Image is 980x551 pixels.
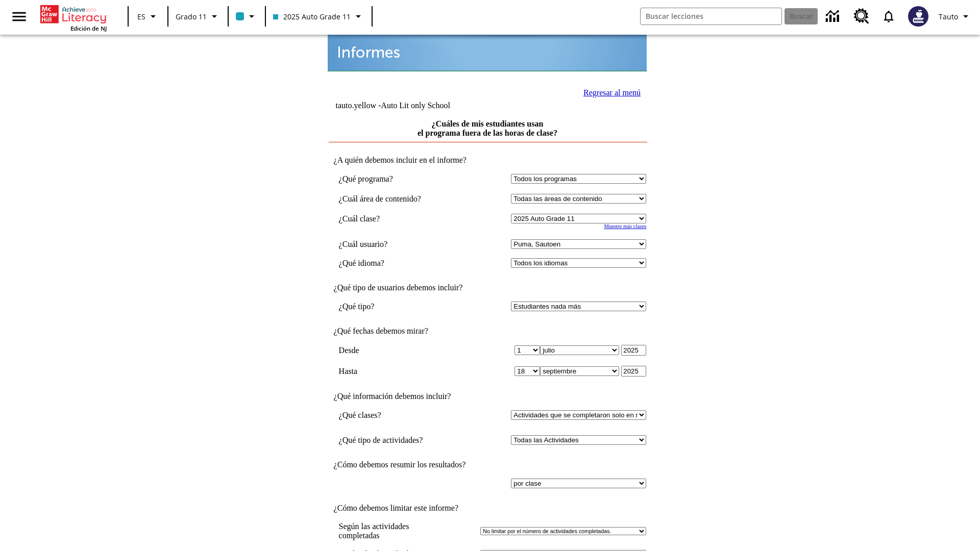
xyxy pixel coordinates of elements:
td: ¿Qué tipo? [339,302,454,311]
button: El color de la clase es azul claro. Cambiar el color de la clase. [232,7,262,26]
nobr: Auto Lit only School [381,101,450,110]
td: ¿Qué tipo de actividades? [339,435,454,445]
td: tauto.yellow - [335,101,523,110]
input: Buscar campo [641,8,781,24]
td: ¿Cómo debemos resumir los resultados? [329,460,647,469]
a: Centro de información [820,3,848,31]
td: ¿Cómo debemos limitar este informe? [329,504,647,513]
td: Según las actividades completadas [339,522,479,540]
button: Lenguaje: ES, Selecciona un idioma [132,7,164,26]
button: Perfil/Configuración [935,7,976,26]
a: ¿Cuáles de mis estudiantes usan el programa fuera de las horas de clase? [418,119,557,137]
a: Notificaciones [875,3,902,30]
td: ¿Qué idioma? [339,258,454,268]
button: Clase: 2025 Auto Grade 11, Selecciona una clase [269,7,369,26]
td: ¿A quién debemos incluir en el informe? [329,156,647,165]
a: Muestre más clases [604,223,646,229]
button: Escoja un nuevo avatar [902,3,935,30]
td: ¿Cuál clase? [339,214,454,223]
img: Avatar [908,6,928,27]
td: ¿Qué clases? [339,410,454,420]
img: header [328,29,647,71]
td: Hasta [339,366,454,377]
span: Tauto [939,11,958,22]
td: ¿Qué tipo de usuarios debemos incluir? [329,283,647,292]
div: Portada [40,3,107,32]
button: Grado: Grado 11, Elige un grado [171,7,225,26]
span: Grado 11 [176,11,207,22]
span: 2025 Auto Grade 11 [273,11,351,22]
span: ES [137,11,145,22]
a: Regresar al menú [583,88,641,97]
span: Edición de NJ [70,24,107,32]
nobr: ¿Cuál área de contenido? [339,194,421,203]
td: ¿Qué fechas debemos mirar? [329,327,647,336]
td: Desde [339,345,454,356]
td: ¿Qué información debemos incluir? [329,392,647,401]
button: Abrir el menú lateral [4,2,34,32]
td: ¿Cuál usuario? [339,239,454,249]
a: Centro de recursos, Se abrirá en una pestaña nueva. [848,3,875,30]
td: ¿Qué programa? [339,174,454,184]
